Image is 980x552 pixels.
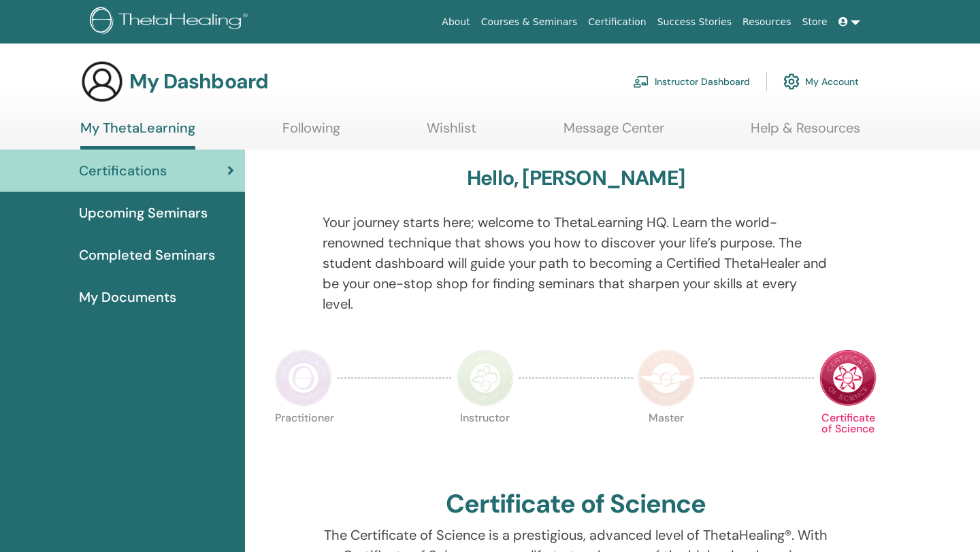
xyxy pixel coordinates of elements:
a: About [436,10,475,35]
img: Instructor [457,349,514,407]
img: Practitioner [275,349,332,407]
span: Upcoming Seminars [79,203,208,223]
a: Store [797,10,833,35]
p: Instructor [457,413,514,470]
a: Help & Resources [751,120,860,146]
img: Certificate of Science [819,349,877,407]
img: generic-user-icon.jpg [80,60,124,103]
h2: Certificate of Science [446,489,706,520]
h3: My Dashboard [129,69,268,94]
a: Following [282,120,340,146]
p: Certificate of Science [819,413,877,470]
p: Your journey starts here; welcome to ThetaLearning HQ. Learn the world-renowned technique that sh... [323,212,830,314]
img: Master [638,349,695,407]
img: cog.svg [783,70,800,93]
a: Certification [583,10,651,35]
a: Courses & Seminars [476,10,583,35]
span: My Documents [79,287,176,307]
a: Resources [737,10,797,35]
span: Completed Seminars [79,245,215,265]
p: Master [638,413,695,470]
a: Success Stories [652,10,737,35]
a: My Account [783,67,859,97]
span: Certifications [79,160,167,181]
img: chalkboard-teacher.svg [633,75,649,88]
img: logo.png [90,7,252,37]
h3: Hello, [PERSON_NAME] [467,166,685,190]
a: Message Center [563,120,664,146]
a: Wishlist [427,120,476,146]
a: My ThetaLearning [80,120,195,150]
p: Practitioner [275,413,332,470]
a: Instructor Dashboard [633,67,750,97]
